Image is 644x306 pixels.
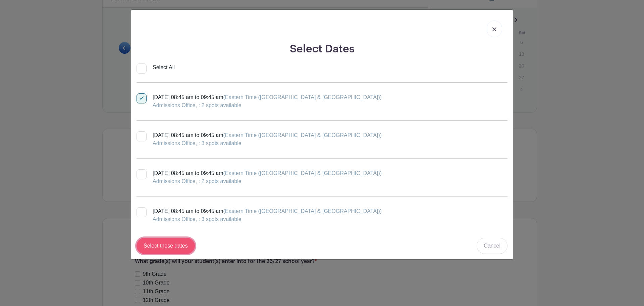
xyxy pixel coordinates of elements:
span: (Eastern Time ([GEOGRAPHIC_DATA] & [GEOGRAPHIC_DATA])) [223,94,382,100]
a: Cancel [477,238,507,254]
input: Select these dates [137,238,195,254]
span: (Eastern Time ([GEOGRAPHIC_DATA] & [GEOGRAPHIC_DATA])) [223,132,382,138]
div: Admissions Office, : 3 spots available [153,139,382,147]
div: Admissions Office, : 2 spots available [153,177,382,185]
div: Admissions Office, : 2 spots available [153,101,382,110]
div: [DATE] 08:45 am to 09:45 am [153,93,382,110]
div: [DATE] 08:45 am to 09:45 am [153,169,382,185]
h2: Select Dates [137,43,507,55]
span: (Eastern Time ([GEOGRAPHIC_DATA] & [GEOGRAPHIC_DATA])) [223,208,382,214]
div: Admissions Office, : 3 spots available [153,215,382,223]
div: [DATE] 08:45 am to 09:45 am [153,207,382,223]
span: (Eastern Time ([GEOGRAPHIC_DATA] & [GEOGRAPHIC_DATA])) [223,170,382,176]
div: [DATE] 08:45 am to 09:45 am [153,131,382,147]
div: Select All [153,63,175,72]
img: close_button-5f87c8562297e5c2d7936805f587ecaba9071eb48480494691a3f1689db116b3.svg [492,27,496,31]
